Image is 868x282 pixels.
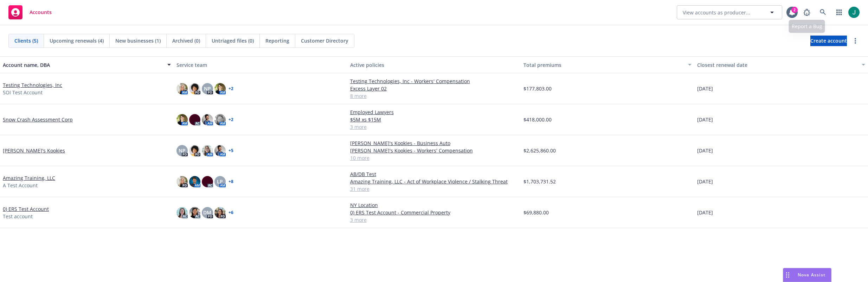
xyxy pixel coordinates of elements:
[350,216,518,224] a: 3 more
[3,205,49,213] a: 0) ERS Test Account
[523,61,684,69] div: Total premiums
[523,116,552,123] span: $418,000.00
[523,85,552,92] span: $177,803.00
[350,92,518,100] a: 8 more
[521,56,694,73] button: Total premiums
[301,37,348,44] span: Customer Directory
[172,37,200,44] span: Archived (0)
[3,81,62,89] a: Testing Technologies, Inc
[350,170,518,178] a: AB/DB Test
[800,5,814,19] a: Report a Bug
[810,34,847,48] span: Create account
[350,108,518,116] a: Employed Lawyers
[523,178,556,185] span: $1,703,731.52
[174,56,347,73] button: Service team
[189,176,200,187] img: photo
[189,145,200,156] img: photo
[202,176,213,187] img: photo
[212,37,254,44] span: Untriaged files (0)
[265,37,289,44] span: Reporting
[214,83,226,94] img: photo
[189,114,200,125] img: photo
[202,145,213,156] img: photo
[3,174,55,182] a: Amazing Training, LLC
[14,37,38,44] span: Clients (5)
[350,123,518,131] a: 3 more
[697,116,713,123] span: [DATE]
[350,139,518,147] a: [PERSON_NAME]'s Kookies - Business Auto
[214,145,226,156] img: photo
[677,5,782,19] button: View accounts as producer...
[203,209,211,216] span: DM
[350,85,518,92] a: Excess Layer 02
[697,178,713,185] span: [DATE]
[189,83,200,94] img: photo
[697,85,713,92] span: [DATE]
[791,7,798,13] div: 2
[229,87,233,91] a: + 2
[229,118,233,122] a: + 2
[350,116,518,123] a: $5M xs $15M
[697,209,713,216] span: [DATE]
[694,56,868,73] button: Closest renewal date
[832,5,846,19] a: Switch app
[3,89,43,96] span: SOI Test Account
[848,7,860,18] img: photo
[350,209,518,216] a: 0) ERS Test Account - Commercial Property
[229,180,233,184] a: + 8
[204,85,211,92] span: NP
[3,182,38,189] span: A Test Account
[176,83,188,94] img: photo
[697,61,857,69] div: Closest renewal date
[189,207,200,218] img: photo
[179,147,186,154] span: NP
[523,147,556,154] span: $2,625,860.00
[229,149,233,153] a: + 5
[350,178,518,185] a: Amazing Training, LLC - Act of Workplace Violence / Stalking Threat
[202,114,213,125] img: photo
[350,185,518,193] a: 31 more
[3,213,33,220] span: Test account
[523,209,549,216] span: $69,880.00
[350,147,518,154] a: [PERSON_NAME]'s Kookies - Workers' Compensation
[350,154,518,162] a: 10 more
[851,37,860,45] a: more
[3,61,163,69] div: Account name, DBA
[350,201,518,209] a: NY Location
[176,207,188,218] img: photo
[50,37,104,44] span: Upcoming renewals (4)
[3,116,73,123] a: Snow Crash Assessment Corp
[783,268,792,282] div: Drag to move
[214,114,226,125] img: photo
[816,5,830,19] a: Search
[214,207,226,218] img: photo
[176,176,188,187] img: photo
[347,56,521,73] button: Active policies
[217,178,223,185] span: LP
[783,268,831,282] button: Nova Assist
[350,61,518,69] div: Active policies
[798,272,825,278] span: Nova Assist
[30,10,52,15] span: Accounts
[176,114,188,125] img: photo
[697,147,713,154] span: [DATE]
[229,211,233,215] a: + 6
[115,37,161,44] span: New businesses (1)
[810,36,847,46] a: Create account
[3,147,65,154] a: [PERSON_NAME]'s Kookies
[683,9,750,16] span: View accounts as producer...
[350,77,518,85] a: Testing Technologies, Inc - Workers' Compensation
[6,2,54,22] a: Accounts
[176,61,345,69] div: Service team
